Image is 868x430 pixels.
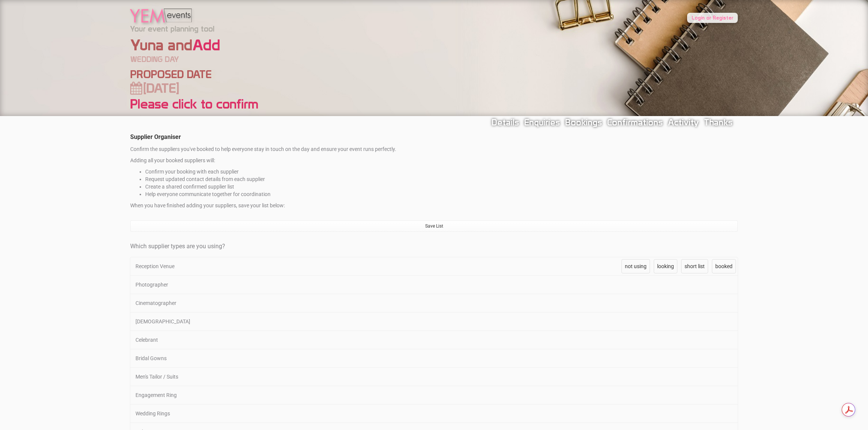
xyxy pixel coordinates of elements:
div: PROPOSED DATE [130,67,297,82]
div: Cinematographer [130,294,618,312]
div: Men's Tailor / Suits [130,368,618,386]
li: Create a shared confirmed supplier list [145,183,738,190]
div: WEDDING DAY [130,54,336,65]
span: booked [715,263,733,269]
span: short list [684,263,705,269]
a: Please click to confirm [130,96,259,112]
a: Login or Register [692,15,733,21]
div: Bridal Gowns [130,349,618,367]
span: looking [657,263,674,269]
p: Confirm the suppliers you've booked to help everyone stay in touch on the day and ensure your eve... [130,145,738,153]
a: looking [654,259,677,273]
div: Photographer [130,276,618,294]
a: Bookings [565,115,606,130]
a: Enquiries [524,115,564,130]
div: [DEMOGRAPHIC_DATA] [130,312,618,330]
div: Celebrant [130,331,618,349]
div: Reception Venue [130,257,618,275]
a: Activity [668,115,703,130]
p: Adding all your booked suppliers will: [130,157,738,164]
a: Save List [130,220,738,232]
li: Help everyone communicate together for coordination [145,190,738,198]
div: [DATE] [130,79,259,97]
div: Engagement Ring [130,386,618,404]
a: short list [681,259,708,273]
h4: Which supplier types are you using? [130,243,738,250]
p: When you have finished adding your suppliers, save your list below: [130,202,738,209]
legend: Supplier Organiser [130,133,738,142]
span: Your event planning tool [130,24,214,33]
li: Confirm your booking with each supplier [145,168,738,175]
a: Details [492,115,523,130]
a: Confirmations [607,115,666,130]
a: Add [193,36,220,54]
a: not using [621,259,650,273]
a: booked [712,259,736,273]
a: Thanks [704,115,736,130]
div: Wedding Rings [130,404,618,422]
li: Request updated contact details from each supplier [145,175,738,183]
span: not using [625,263,647,269]
div: Yuna and [130,35,336,56]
